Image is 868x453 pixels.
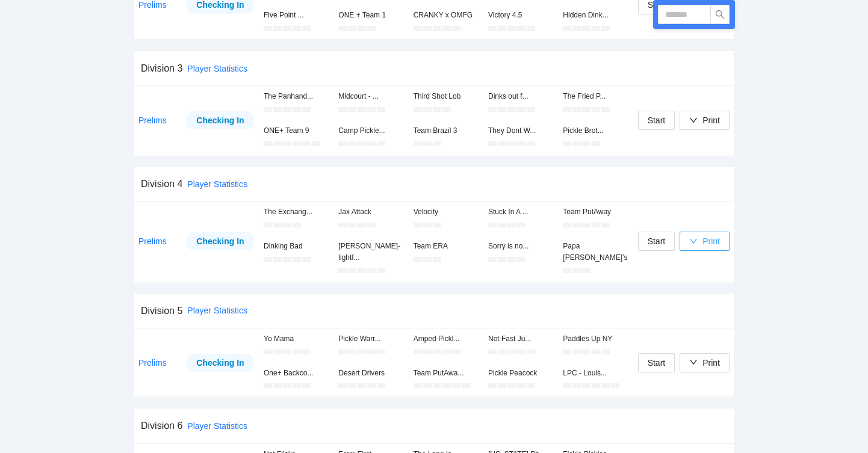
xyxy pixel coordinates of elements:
button: Print [680,232,730,251]
div: Third Shot Lob [414,91,479,102]
div: Pickle Peacock [488,368,553,379]
span: Start [648,114,666,127]
div: Hidden Dink... [563,10,628,21]
div: Papa [PERSON_NAME]’s [563,241,628,263]
div: Pickle Brot... [563,125,628,137]
div: The Exchang... [264,206,329,218]
a: Player Statistics [187,306,247,315]
a: Player Statistics [187,421,247,431]
div: Midcourt - ... [338,91,403,102]
div: One+ Backco... [264,368,329,379]
div: Print [702,235,720,248]
div: CRANKY x OMFG [414,10,479,21]
div: Jax Attack [338,206,403,218]
div: Checking In [196,114,245,127]
span: down [689,237,698,245]
div: ONE+ Team 9 [264,125,329,137]
div: Five Point ... [264,10,329,21]
div: Team ERA [414,241,479,252]
div: Division 3 [141,61,182,76]
button: Start [638,232,675,251]
button: search [710,5,730,24]
div: Stuck In A ... [488,206,553,218]
div: Amped Pickl... [414,333,479,345]
a: Prelims [138,236,167,246]
div: Dinks out f... [488,91,553,102]
button: Start [638,111,675,130]
span: search [711,10,729,19]
div: Checking In [196,235,245,248]
div: Division 6 [141,418,182,433]
a: Player Statistics [187,179,247,189]
div: Team PutAwa... [414,368,479,379]
span: Start [648,356,666,369]
div: Dinking Bad [264,241,329,252]
div: Velocity [414,206,479,218]
a: Prelims [138,116,167,125]
div: Yo Mama [264,333,329,345]
span: down [689,358,698,366]
div: Desert Drivers [338,368,403,379]
button: Print [680,353,730,372]
div: The Fried P... [563,91,628,102]
div: Sorry is no... [488,241,553,252]
a: Prelims [138,358,167,368]
div: Print [702,114,720,127]
div: Victory 4.5 [488,10,553,21]
div: LPC - Louis... [563,368,628,379]
div: Division 4 [141,176,182,191]
a: Player Statistics [187,64,247,73]
div: Paddles Up NY [563,333,628,345]
button: Start [638,353,675,372]
div: Print [702,356,720,369]
button: Print [680,111,730,130]
span: down [689,116,698,125]
div: Checking In [196,356,245,369]
span: Start [648,235,666,248]
div: [PERSON_NAME]-lightf... [338,241,403,263]
div: ONE + Team 1 [338,10,403,21]
div: Camp Pickle... [338,125,403,137]
div: Pickle Warr... [338,333,403,345]
div: They Dont W... [488,125,553,137]
div: Division 5 [141,303,182,318]
div: Not Fast Ju... [488,333,553,345]
div: The Panhand... [264,91,329,102]
div: Team PutAway [563,206,628,218]
div: Team Brazil 3 [414,125,479,137]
